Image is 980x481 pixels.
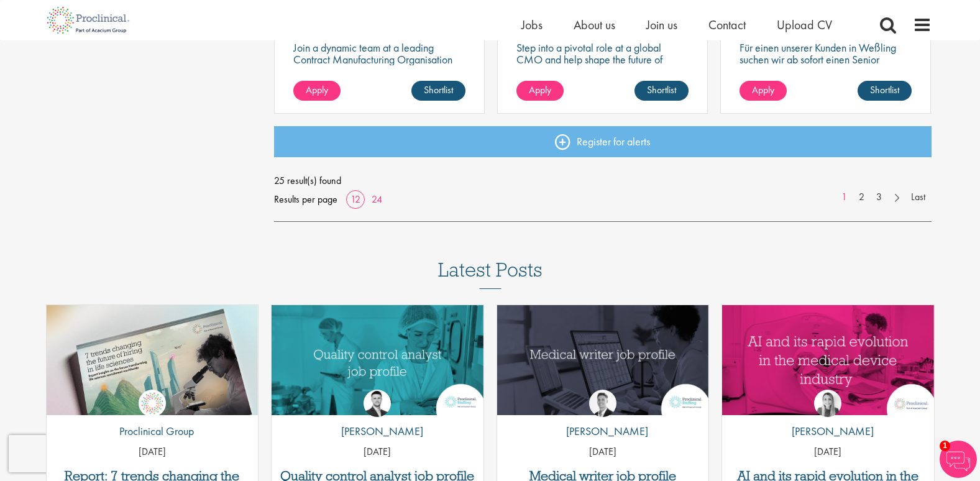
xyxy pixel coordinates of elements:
[293,81,341,101] a: Apply
[646,17,677,33] a: Join us
[722,305,934,415] a: Link to a post
[777,17,832,33] a: Upload CV
[722,445,934,459] p: [DATE]
[516,81,564,101] a: Apply
[814,390,841,417] img: Hannah Burke
[272,305,483,415] img: quality control analyst job profile
[557,390,648,446] a: George Watson [PERSON_NAME]
[940,441,977,478] img: Chatbot
[782,390,874,446] a: Hannah Burke [PERSON_NAME]
[274,126,932,157] a: Register for alerts
[306,83,328,96] span: Apply
[346,193,365,206] a: 12
[272,445,483,459] p: [DATE]
[272,305,483,415] a: Link to a post
[47,305,259,424] img: Proclinical: Life sciences hiring trends report 2025
[708,17,746,33] a: Contact
[293,42,465,101] p: Join a dynamic team at a leading Contract Manufacturing Organisation (CMO) and contribute to grou...
[529,83,551,96] span: Apply
[47,445,259,459] p: [DATE]
[835,190,853,204] a: 1
[332,423,423,439] p: [PERSON_NAME]
[497,305,709,415] a: Link to a post
[905,190,932,204] a: Last
[367,193,387,206] a: 24
[364,390,391,417] img: Joshua Godden
[740,81,787,101] a: Apply
[47,305,259,415] a: Link to a post
[740,42,912,89] p: Für einen unserer Kunden in Weßling suchen wir ab sofort einen Senior Electronics Engineer Avioni...
[497,305,709,415] img: Medical writer job profile
[411,81,465,101] a: Shortlist
[516,42,689,77] p: Step into a pivotal role at a global CMO and help shape the future of healthcare manufacturing.
[274,172,932,190] span: 25 result(s) found
[332,390,423,446] a: Joshua Godden [PERSON_NAME]
[557,423,648,439] p: [PERSON_NAME]
[589,390,616,417] img: George Watson
[110,390,194,446] a: Proclinical Group Proclinical Group
[722,305,934,415] img: AI and Its Impact on the Medical Device Industry | Proclinical
[521,17,543,33] a: Jobs
[853,190,871,204] a: 2
[940,441,950,451] span: 1
[438,259,543,289] h3: Latest Posts
[634,81,689,101] a: Shortlist
[858,81,912,101] a: Shortlist
[574,17,615,33] a: About us
[782,423,874,439] p: [PERSON_NAME]
[752,83,774,96] span: Apply
[497,445,709,459] p: [DATE]
[139,390,166,417] img: Proclinical Group
[274,190,337,209] span: Results per page
[9,435,168,472] iframe: reCAPTCHA
[110,423,194,439] p: Proclinical Group
[870,190,888,204] a: 3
